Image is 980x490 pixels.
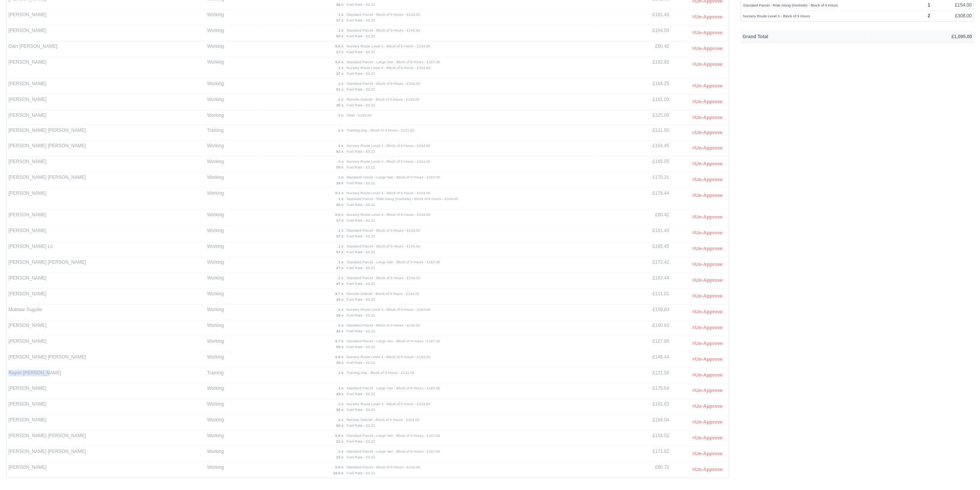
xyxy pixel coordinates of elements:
small: Fuel Rate - £0.22 [347,345,375,349]
small: Standard Parcel - Block of 9 Hours - £154.00 [347,228,420,232]
small: Standard Parcel - Large Van - Block of 9 Hours - £167.00 [347,260,440,264]
strong: 21 x [336,439,343,443]
td: [PERSON_NAME] [PERSON_NAME] [7,140,205,156]
td: Working [205,241,256,257]
strong: 1 x [338,197,343,201]
small: Training Day - Block of 9 Hours - £121.50 [347,370,414,375]
td: £111.01 [599,288,671,304]
strong: 35 x [336,103,343,107]
small: Standard Parcel - Large Van - Block of 9 Hours - £167.00 [347,339,440,343]
small: Fuel Rate - £0.22 [347,50,375,54]
small: Nursery Route Level 4 - Block of 9 Hours - £154.00 [347,66,431,70]
button: Un-Approve [688,448,727,460]
small: Fuel Rate - £0.22 [347,281,375,286]
strong: 18.5 x [333,471,343,475]
strong: 1 x [338,228,343,232]
small: Standard Parcel - Block of 9 Hours - £154.00 [347,465,420,469]
td: [PERSON_NAME] [7,188,205,209]
td: [PERSON_NAME] [7,209,205,225]
strong: 1 x [338,323,343,327]
button: Un-Approve [688,385,727,396]
small: Fuel Rate - £0.22 [347,423,375,428]
small: Nursery Route Level 4 - Block of 9 Hours - £154.00 [347,212,431,217]
td: [PERSON_NAME] [PERSON_NAME] [7,352,205,367]
small: Standard Parcel - Large Van - Block of 9 Hours - £167.00 [347,175,440,179]
button: Un-Approve [688,338,727,349]
strong: 29 x [336,313,343,317]
strong: 0.5 x [335,465,343,469]
strong: 45 x [336,202,343,207]
td: [PERSON_NAME] [PERSON_NAME] [7,446,205,462]
button: Un-Approve [688,417,727,428]
td: £161.03 [599,94,671,110]
td: Working [205,41,256,57]
strong: 27 x [336,266,343,270]
strong: 1 x [338,159,343,163]
td: Working [205,336,256,352]
small: Nursery Route Level 1 - Block of 9 Hours - £154.00 [347,143,431,148]
td: Working [205,25,256,41]
td: Working [205,462,256,478]
strong: 0.5 x [335,212,343,217]
small: Fuel Rate - £0.22 [347,103,375,107]
small: Fuel Rate - £0.22 [347,250,375,254]
td: Working [205,257,256,273]
td: Working [205,140,256,156]
small: Fuel Rate - £0.22 [347,407,375,412]
strong: 0.9 x [335,433,343,438]
strong: 0.9 x [335,355,343,359]
strong: 38 x [336,407,343,412]
td: £121.50 [599,367,671,383]
small: Fuel Rate - £0.22 [347,297,375,301]
button: Un-Approve [688,275,727,286]
td: Working [205,78,256,94]
td: Working [205,273,256,288]
td: [PERSON_NAME] [PERSON_NAME] [7,125,205,141]
strong: 43 x [336,392,343,396]
th: £1,095.00 [868,31,974,42]
small: Fuel Rate - £0.22 [347,234,375,238]
button: Un-Approve [688,143,727,154]
small: Nursery Route Level 2 - Block of 9 Hours - £154.00 [347,159,431,163]
td: Working [205,430,256,446]
small: Standard Parcel - Ride Along (Ironhide) - Block of 9 Hours - £154.00 [347,197,458,201]
small: Nursery Route Level 4 - Block of 9 Hours - £154.00 [347,355,431,359]
td: [PERSON_NAME] [7,57,205,78]
strong: 47 x [336,281,343,286]
td: [PERSON_NAME] [7,320,205,336]
small: Fuel Rate - £0.22 [347,18,375,22]
td: Rayon [PERSON_NAME] [7,367,205,383]
iframe: Chat Widget [941,453,980,490]
strong: 1 x [338,418,343,422]
td: £164.45 [599,140,671,156]
td: Training [205,125,256,141]
small: Remote Debrief - Block of 9 Hours - £154.00 [347,291,419,296]
strong: 17 x [336,218,343,222]
strong: 1 x [338,370,343,375]
button: Un-Approve [688,370,727,381]
small: Fuel Rate - £0.22 [347,2,375,7]
td: £161.43 [599,9,671,25]
td: £161.63 [599,399,671,414]
td: [PERSON_NAME] [7,399,205,414]
button: Un-Approve [688,306,727,318]
strong: 1 x [338,97,343,101]
button: Un-Approve [688,127,727,138]
small: Fuel Rate - £0.22 [347,329,375,333]
button: Un-Approve [688,464,727,475]
td: £175.64 [599,383,671,399]
small: Fuel Rate - £0.22 [347,266,375,270]
strong: 1 x [338,175,343,179]
strong: 16 x [336,181,343,185]
td: [PERSON_NAME] [7,414,205,430]
strong: 38 x [336,2,343,7]
small: Standard Parcel - Large Van - Block of 9 Hours - £167.00 [347,60,440,64]
td: [PERSON_NAME] Lo [7,241,205,257]
td: £165.45 [599,241,671,257]
strong: 1 x [338,12,343,17]
td: £160.63 [599,320,671,336]
td: Dain [PERSON_NAME] [7,41,205,57]
strong: 1 [928,2,930,8]
td: [PERSON_NAME] [PERSON_NAME] [7,430,205,446]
